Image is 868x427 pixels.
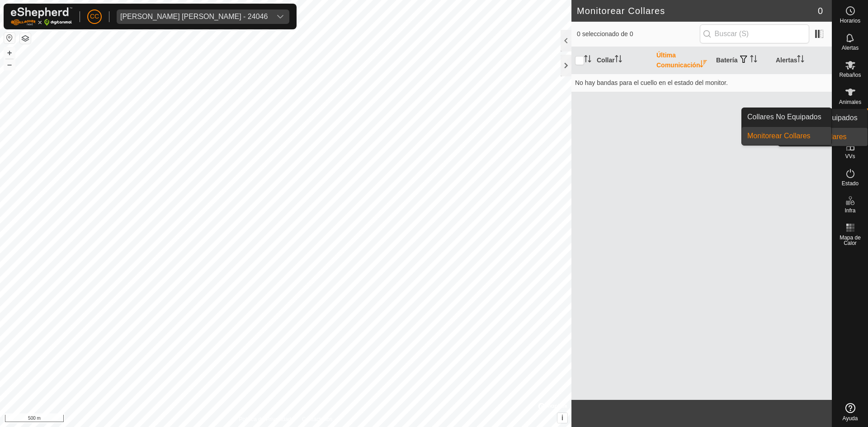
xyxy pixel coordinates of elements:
[700,24,809,43] input: Buscar (S)
[750,56,757,64] p-sorticon: Activar para ordenar
[742,108,831,126] a: Collares No Equipados
[593,47,653,74] th: Collar
[842,181,859,186] span: Estado
[577,5,818,16] h2: Monitorear Collares
[772,47,832,74] th: Alertas
[700,61,707,69] p-sorticon: Activar para ordenar
[844,208,855,213] span: Infra
[818,4,823,18] span: 0
[843,416,858,421] span: Ayuda
[615,56,622,64] p-sorticon: Activar para ordenar
[4,47,15,58] button: +
[845,154,855,159] span: VVs
[571,74,832,92] td: No hay bandas para el cuello en el estado del monitor.
[742,127,831,145] a: Monitorear Collares
[271,9,289,24] div: dropdown trigger
[4,33,15,43] button: Restablecer Mapa
[747,131,811,141] span: Monitorear Collares
[712,47,772,74] th: Batería
[832,399,868,425] a: Ayuda
[840,18,860,23] span: Horarios
[584,56,591,64] p-sorticon: Activar para ordenar
[557,413,567,423] button: i
[561,414,563,422] span: i
[747,112,821,122] span: Collares No Equipados
[302,415,332,423] a: Contáctenos
[577,29,700,39] span: 0 seleccionado de 0
[842,45,859,51] span: Alertas
[239,415,291,423] a: Política de Privacidad
[797,56,804,64] p-sorticon: Activar para ordenar
[839,99,861,105] span: Animales
[835,235,866,246] span: Mapa de Calor
[4,59,15,70] button: –
[839,72,861,78] span: Rebaños
[653,47,712,74] th: Última Comunicación
[117,9,271,24] span: Melquiades Almagro Garcia - 24046
[20,33,31,44] button: Capas del Mapa
[120,13,268,20] div: [PERSON_NAME] [PERSON_NAME] - 24046
[11,7,72,26] img: Logo Gallagher
[90,12,99,21] span: CC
